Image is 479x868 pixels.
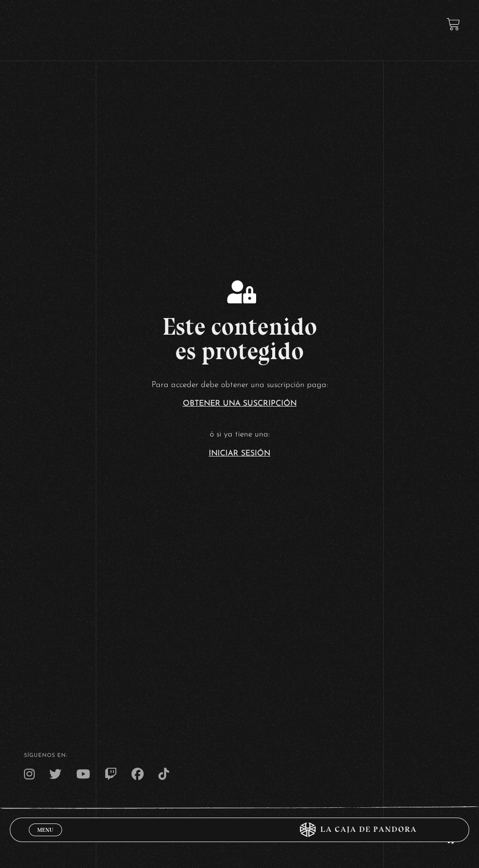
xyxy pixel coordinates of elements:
[34,835,57,842] span: Cerrar
[209,450,270,457] a: Iniciar Sesión
[24,753,455,758] h4: SÍguenos en:
[447,17,460,30] a: View your shopping cart
[37,827,53,833] span: Menu
[183,400,297,408] a: Obtener una suscripción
